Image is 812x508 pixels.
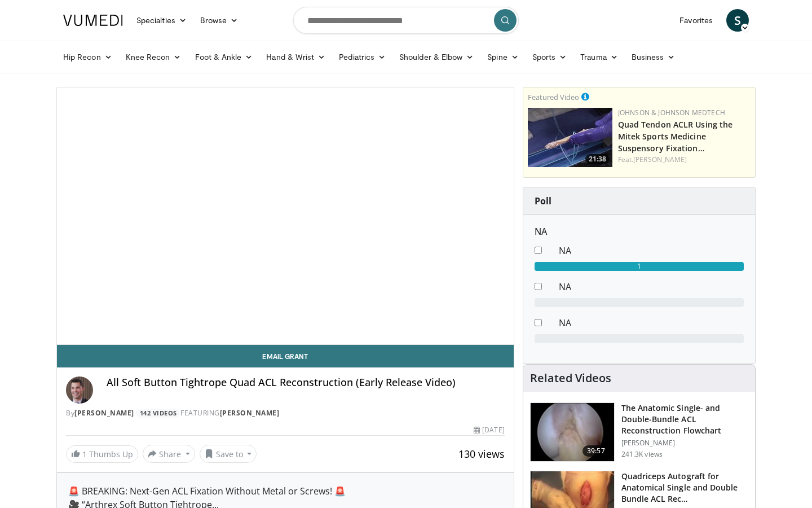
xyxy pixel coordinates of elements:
[143,445,195,463] button: Share
[332,46,392,68] a: Pediatrics
[259,46,332,68] a: Hand & Wrist
[458,447,505,461] span: 130 views
[633,155,687,164] a: [PERSON_NAME]
[57,87,514,345] video-js: Video Player
[550,244,752,257] dd: NA
[535,226,744,237] h6: NA
[621,471,748,505] h3: Quadriceps Autograft for Anatomical Single and Double Bundle ACL Rec…
[618,155,751,165] div: Feat.
[621,439,748,448] p: [PERSON_NAME]
[582,445,610,457] span: 39:57
[56,46,119,68] a: Hip Recon
[107,376,505,389] h4: All Soft Button Tightrope Quad ACL Reconstruction (Early Release Video)
[530,371,611,385] h4: Related Videos
[220,408,280,418] a: [PERSON_NAME]
[526,46,574,68] a: Sports
[74,408,134,418] a: [PERSON_NAME]
[528,92,579,102] small: Featured Video
[625,46,682,68] a: Business
[528,108,612,167] a: 21:38
[573,46,625,68] a: Trauma
[200,445,257,463] button: Save to
[474,425,504,435] div: [DATE]
[188,46,260,68] a: Foot & Ankle
[66,376,93,404] img: Avatar
[618,108,725,117] a: Johnson & Johnson MedTech
[618,119,733,154] a: Quad Tendon ACLR Using the Mitek Sports Medicine Suspensory Fixation…
[726,9,749,32] a: S
[66,408,505,418] div: By FEATURING
[57,345,514,367] a: Email Grant
[392,46,480,68] a: Shoulder & Elbow
[530,402,748,462] a: 39:57 The Anatomic Single- and Double-Bundle ACL Reconstruction Flowchart [PERSON_NAME] 241.3K views
[621,450,663,459] p: 241.3K views
[621,402,748,436] h3: The Anatomic Single- and Double-Bundle ACL Reconstruction Flowchart
[63,15,123,26] img: VuMedi Logo
[550,316,752,330] dd: NA
[293,7,519,34] input: Search topics, interventions
[535,262,744,271] div: 1
[136,409,180,418] a: 142 Videos
[528,108,612,167] img: b78fd9da-dc16-4fd1-a89d-538d899827f1.150x105_q85_crop-smart_upscale.jpg
[550,280,752,294] dd: NA
[480,46,525,68] a: Spine
[585,154,610,164] span: 21:38
[130,9,193,32] a: Specialties
[119,46,188,68] a: Knee Recon
[673,9,720,32] a: Favorites
[535,195,551,207] strong: Poll
[193,9,245,32] a: Browse
[82,449,87,459] span: 1
[66,445,138,463] a: 1 Thumbs Up
[531,403,614,462] img: Fu_0_3.png.150x105_q85_crop-smart_upscale.jpg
